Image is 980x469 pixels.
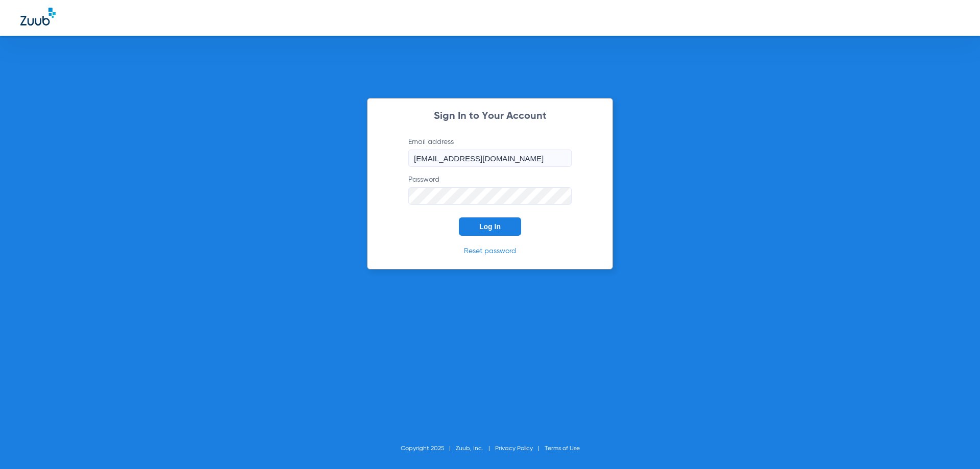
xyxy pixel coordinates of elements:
[464,248,516,255] a: Reset password
[408,150,572,167] input: Email address
[456,443,495,454] li: Zuub, Inc.
[20,8,56,26] img: Zuub Logo
[495,446,533,452] a: Privacy Policy
[408,175,572,205] label: Password
[401,443,456,454] li: Copyright 2025
[408,137,572,167] label: Email address
[545,446,580,452] a: Terms of Use
[459,217,521,236] button: Log In
[393,111,587,121] h2: Sign In to Your Account
[408,187,572,205] input: Password
[479,223,501,231] span: Log In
